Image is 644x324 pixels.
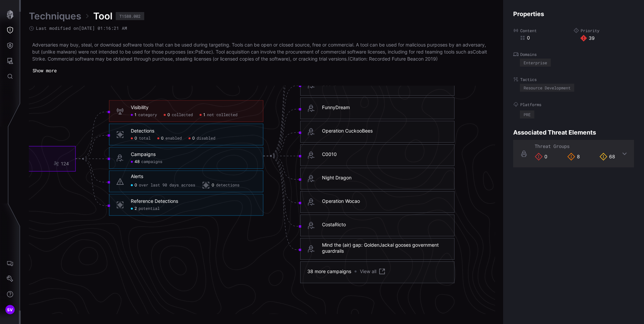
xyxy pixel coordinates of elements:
span: total [139,136,151,141]
div: CostaRicto [322,222,346,228]
a: Techniques [29,10,81,22]
div: FunnyDream [322,104,350,110]
div: Enterprise [524,61,547,65]
div: Operation Wocao [322,198,360,204]
div: 8 [567,153,580,161]
span: Last modified on [36,25,127,31]
span: not collected [207,112,237,118]
span: 1 [203,112,205,118]
div: Visibility [131,105,149,111]
div: 124 [61,161,69,167]
a: PsExec [195,49,211,55]
h4: Associated Threat Elements [513,129,634,136]
div: C0010 [322,151,337,157]
span: 48 [135,159,140,165]
div: Campaigns [131,152,156,158]
span: 2 [135,206,137,212]
div: Detections [131,128,154,134]
a: View all [360,267,386,275]
span: detections [216,183,239,188]
label: Platforms [513,102,634,107]
span: potential [139,206,160,212]
span: 0 [135,136,137,141]
div: Operation CuckooBees [322,128,373,134]
div: PRE [524,112,531,116]
button: SV [0,302,20,317]
div: 38 more campaigns [307,268,351,274]
span: SV [7,306,13,313]
div: 39 [580,35,634,42]
label: Domains [513,52,634,57]
button: Show more [29,66,60,76]
span: 0 [135,183,137,188]
label: Content [513,28,574,33]
div: 0 [520,35,574,41]
div: Alerts [131,174,143,180]
div: Night Dragon [322,175,352,181]
h4: Properties [513,10,634,18]
div: 68 [599,153,615,161]
span: 0 [212,183,214,188]
span: Tool [93,10,112,22]
span: 0 [192,136,195,141]
span: collected [172,112,193,118]
label: Tactics [513,77,634,82]
span: category [138,112,157,118]
span: disabled [197,136,215,141]
time: [DATE] 01:16:21 AM [79,25,127,31]
div: Mind the (air) gap: GoldenJackal gooses government guardrails [322,242,447,254]
div: Resource Development [524,86,571,90]
div: T1588.002 [119,14,141,18]
label: Priority [574,28,634,33]
span: enabled [165,136,182,141]
div: Reference Detections [131,198,178,205]
span: 1 [135,112,137,118]
span: campaigns [141,159,162,165]
span: 0 [161,136,164,141]
div: 0 [535,153,547,161]
p: Adversaries may buy, steal, or download software tools that can be used during targeting. Tools c... [32,41,492,62]
span: Threat Groups [535,143,570,149]
span: 0 [167,112,170,118]
span: over last 90 days across [139,183,195,188]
